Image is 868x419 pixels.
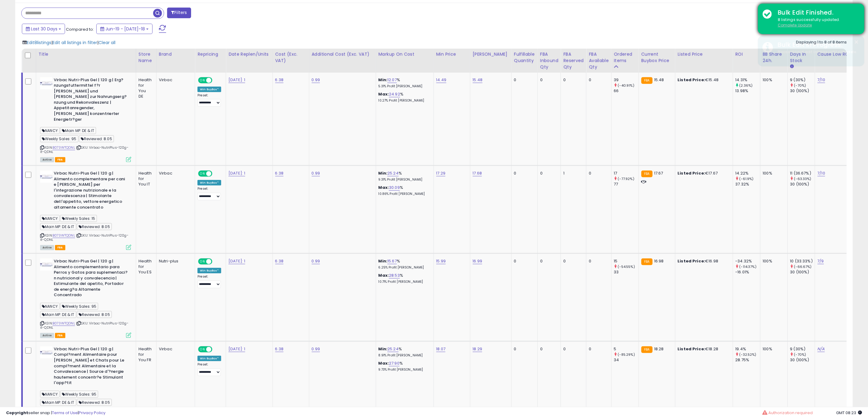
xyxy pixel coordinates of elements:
[40,258,52,271] img: 41YrHwGxkFL._SL40_.jpg
[794,264,812,269] small: (-66.67%)
[473,77,483,83] a: 15.48
[790,88,815,94] div: 30 (100%)
[736,171,760,176] div: 14.22%
[563,171,582,176] div: 1
[55,157,65,162] span: FBA
[197,362,221,376] div: Preset:
[139,171,152,187] div: Health for You IT
[379,77,388,83] b: Min:
[312,346,320,352] a: 0.99
[105,26,145,32] span: Jun-19 - [DATE]-18
[199,347,206,352] span: ON
[736,258,760,264] div: -34.32%
[379,258,388,264] b: Min:
[60,303,98,310] span: Weekly Sales: 95
[736,357,760,363] div: 28.75%
[614,258,639,264] div: 15
[40,127,60,134] span: NANCY
[139,346,152,363] div: Health for You FR
[6,410,105,416] div: seller snap | |
[379,185,429,196] div: %
[22,40,115,46] div: | |
[778,23,812,28] u: Complete Update
[376,49,434,73] th: The percentage added to the cost of goods (COGS) that forms the calculator for Min & Max prices.
[614,182,639,187] div: 77
[818,170,825,176] a: 7/10
[614,346,639,352] div: 5
[794,176,811,181] small: (-63.33%)
[436,258,446,264] a: 15.99
[563,51,584,70] div: FBA Reserved Qty
[312,77,320,83] a: 0.99
[54,258,128,300] b: Virbac Nutri-Plus Gel | 120 g | Alimento complementario para Perros y Gatos para suplementaci?n n...
[60,127,96,134] span: Main MP: DE & IT
[379,192,429,196] p: 10.86% Profit [PERSON_NAME]
[197,275,221,288] div: Preset:
[228,170,245,176] a: [DATE]: 1
[678,346,705,352] b: Listed Price:
[139,77,152,99] div: Health for You DE
[275,346,284,352] a: 6.38
[790,64,794,69] small: Days In Stock.
[6,410,28,416] strong: Copyright
[199,259,206,264] span: ON
[739,264,757,269] small: (-114.37%)
[790,182,815,187] div: 30 (100%)
[139,51,154,64] div: Store Name
[540,171,556,176] div: 0
[790,269,815,275] div: 30 (100%)
[641,346,653,353] small: FBA
[55,333,65,338] span: FBA
[678,77,705,83] b: Listed Price:
[275,77,284,83] a: 6.38
[614,77,639,83] div: 39
[159,51,192,57] div: Brand
[736,51,758,57] div: ROI
[40,157,54,162] span: All listings currently available for purchase on Amazon
[654,346,664,352] span: 18.28
[473,51,509,57] div: [PERSON_NAME]
[589,258,606,264] div: 0
[197,180,221,185] div: Win BuyBox *
[53,40,97,46] span: Edit all listings in filter
[514,51,535,64] div: Fulfillable Quantity
[40,171,52,183] img: 41YrHwGxkFL._SL40_.jpg
[678,258,705,264] b: Listed Price:
[763,258,783,264] div: 100%
[618,176,634,181] small: (-77.92%)
[773,49,860,55] div: Please do not edit listings until complete.
[226,49,273,73] th: CSV column name: cust_attr_4_Date Replen/Units
[563,346,582,352] div: 0
[589,171,606,176] div: 0
[678,170,705,176] b: Listed Price:
[763,77,783,83] div: 100%
[40,245,54,250] span: All listings currently available for purchase on Amazon
[563,258,582,264] div: 0
[379,171,429,182] div: %
[641,51,673,64] div: Current Buybox Price
[40,346,52,358] img: 41YrHwGxkFL._SL40_.jpg
[379,272,389,278] b: Max:
[211,78,221,83] span: OFF
[159,346,190,352] div: Virbac
[736,77,760,83] div: 14.31%
[66,26,94,32] span: Compared to:
[379,361,429,372] div: %
[79,135,114,142] span: Reviewed: 8.05
[790,77,815,83] div: 9 (30%)
[379,273,429,284] div: %
[40,223,76,230] span: Main MP: DE & IT
[312,258,320,264] a: 0.99
[514,346,533,352] div: 0
[614,171,639,176] div: 17
[275,51,307,64] div: Cost (Exc. VAT)
[773,8,860,17] div: Bulk Edit Finished.
[40,399,76,406] span: Main MP: DE & IT
[389,185,400,191] a: 30.09
[379,99,429,103] p: 10.27% Profit [PERSON_NAME]
[197,187,221,200] div: Preset:
[159,258,190,264] div: Nutri-plus
[40,391,60,398] span: NANCY
[678,77,728,83] div: €15.48
[40,258,131,337] div: ASIN:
